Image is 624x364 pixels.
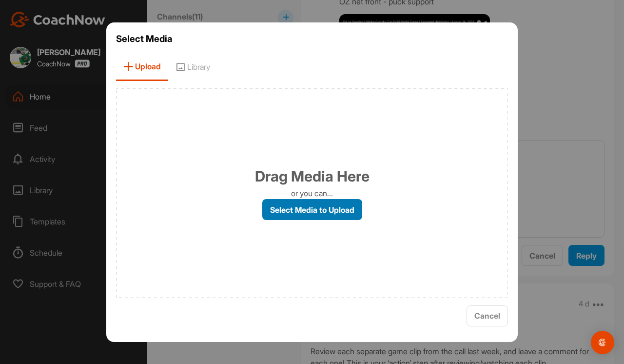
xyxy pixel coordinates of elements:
[116,53,168,81] span: Upload
[262,199,362,220] label: Select Media to Upload
[591,331,614,354] div: Open Intercom Messenger
[168,53,217,81] span: Library
[467,305,508,326] button: Cancel
[474,311,500,321] span: Cancel
[116,32,508,46] h3: Select Media
[291,187,333,199] p: or you can...
[255,165,370,187] h1: Drag Media Here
